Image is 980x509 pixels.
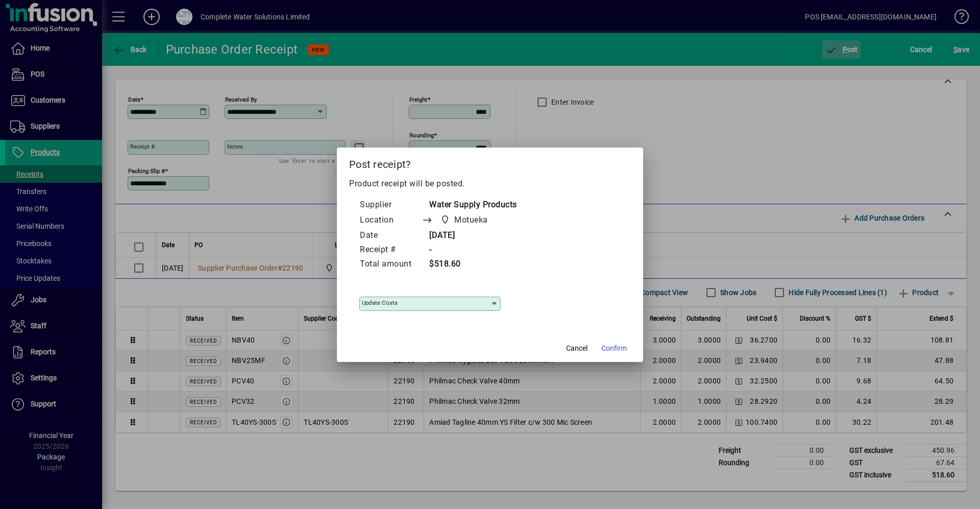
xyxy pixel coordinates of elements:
[359,212,422,229] td: Location
[422,243,517,257] td: -
[437,213,492,227] span: Motueka
[349,178,631,190] p: Product receipt will be posted.
[359,198,422,212] td: Supplier
[362,299,398,306] mat-label: Update costs
[359,243,422,257] td: Receipt #
[359,229,422,243] td: Date
[454,214,488,226] span: Motueka
[422,229,517,243] td: [DATE]
[601,343,627,354] span: Confirm
[597,340,631,358] button: Confirm
[359,257,422,272] td: Total amount
[566,343,587,354] span: Cancel
[422,198,517,212] td: Water Supply Products
[560,340,593,358] button: Cancel
[422,257,517,272] td: $518.60
[337,148,643,177] h2: Post receipt?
